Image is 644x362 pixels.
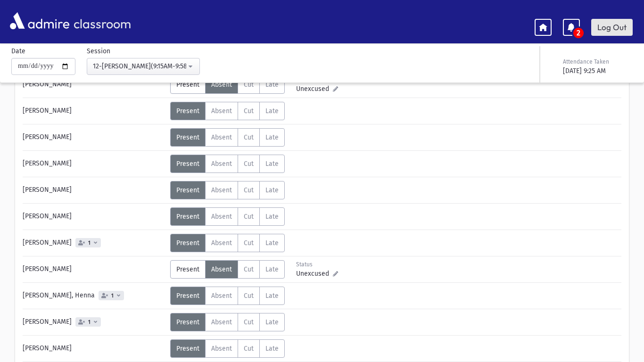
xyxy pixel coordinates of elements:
span: Cut [244,318,254,326]
div: [DATE] 9:25 AM [563,66,631,76]
span: Cut [244,213,254,221]
div: Status [296,260,338,269]
div: AttTypes [170,260,285,279]
span: Cut [244,265,254,273]
span: Late [265,318,279,326]
div: Attendance Taken [563,58,631,66]
div: AttTypes [170,313,285,331]
span: Present [176,186,199,194]
span: Absent [211,186,232,194]
span: Cut [244,160,254,168]
span: Cut [244,81,254,89]
div: [PERSON_NAME] [18,128,170,147]
span: 1 [109,293,116,299]
span: Absent [211,239,232,247]
span: Late [265,107,279,115]
span: Present [176,133,199,141]
span: Late [265,292,279,300]
span: Present [176,160,199,168]
span: Unexcused [296,84,333,94]
div: [PERSON_NAME] [18,155,170,173]
span: Absent [211,345,232,353]
span: Absent [211,81,232,89]
span: classroom [72,8,131,33]
span: Late [265,186,279,194]
span: Absent [211,107,232,115]
img: AdmirePro [8,10,72,32]
span: 1 [86,319,92,325]
span: Absent [211,133,232,141]
div: AttTypes [170,339,285,358]
label: Session [87,46,110,56]
span: Cut [244,292,254,300]
span: Late [265,265,279,273]
span: Absent [211,292,232,300]
div: [PERSON_NAME] [18,75,170,94]
div: [PERSON_NAME] [18,260,170,279]
span: Present [176,292,199,300]
div: AttTypes [170,234,285,252]
a: Log Out [591,19,633,36]
button: 12-H-שמואל א(9:15AM-9:58AM) [87,58,200,75]
span: Present [176,345,199,353]
span: Late [265,160,279,168]
span: Late [265,239,279,247]
div: [PERSON_NAME] [18,313,170,331]
div: [PERSON_NAME] [18,207,170,226]
span: Unexcused [296,269,333,279]
span: Absent [211,160,232,168]
div: AttTypes [170,128,285,147]
span: Present [176,213,199,221]
span: Cut [244,239,254,247]
span: Cut [244,186,254,194]
div: AttTypes [170,207,285,226]
div: AttTypes [170,102,285,120]
span: Present [176,265,199,273]
div: 12-[PERSON_NAME](9:15AM-9:58AM) [93,61,186,71]
span: 1 [86,240,92,246]
span: 2 [573,28,584,38]
div: AttTypes [170,181,285,199]
span: Cut [244,345,254,353]
div: [PERSON_NAME] [18,234,170,252]
span: Cut [244,133,254,141]
span: Present [176,239,199,247]
div: [PERSON_NAME], Henna [18,287,170,305]
span: Late [265,213,279,221]
span: Late [265,81,279,89]
div: [PERSON_NAME] [18,181,170,199]
span: Present [176,81,199,89]
span: Absent [211,265,232,273]
span: Absent [211,318,232,326]
label: Date [11,46,25,56]
div: AttTypes [170,287,285,305]
span: Present [176,107,199,115]
div: [PERSON_NAME] [18,339,170,358]
div: AttTypes [170,155,285,173]
span: Absent [211,213,232,221]
div: [PERSON_NAME] [18,102,170,120]
span: Cut [244,107,254,115]
span: Late [265,133,279,141]
span: Present [176,318,199,326]
div: AttTypes [170,75,285,94]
